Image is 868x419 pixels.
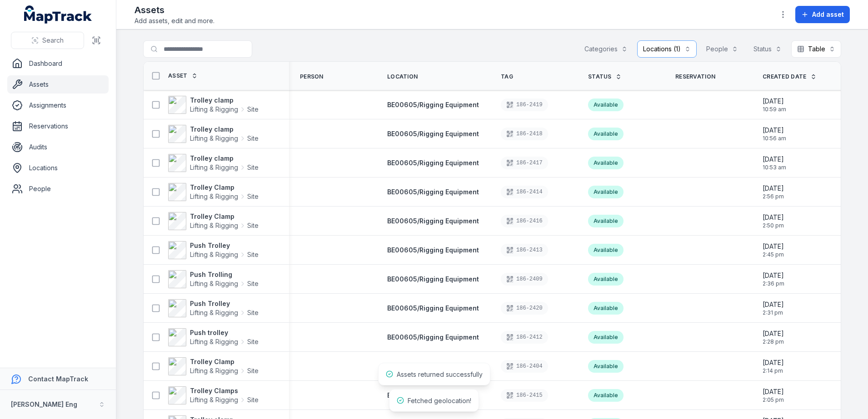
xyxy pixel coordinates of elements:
[763,126,786,135] span: [DATE]
[168,154,259,172] a: Trolley clampLifting & RiggingSite
[501,99,548,111] div: 186-2419
[763,242,784,258] time: 19/08/2025, 2:45:04 pm
[168,72,188,79] span: Asset
[190,270,259,279] strong: Push Trolling
[247,395,259,404] span: Site
[501,73,513,80] span: Tag
[387,217,479,226] a: BE00605/Rigging Equipment
[812,10,844,19] span: Add asset
[387,304,479,312] span: BE00605/Rigging Equipment
[763,300,784,309] span: [DATE]
[637,40,697,58] button: Locations (1)
[190,337,238,346] span: Lifting & Rigging
[501,331,548,344] div: 186-2412
[247,192,259,201] span: Site
[387,101,479,108] span: BE00605/Rigging Equipment
[190,395,238,404] span: Lifting & Rigging
[168,125,259,143] a: Trolley clampLifting & RiggingSite
[247,134,259,143] span: Site
[763,193,784,200] span: 2:56 pm
[588,302,624,315] div: Available
[501,302,548,315] div: 186-2420
[387,333,479,341] span: BE00605/Rigging Equipment
[168,299,259,317] a: Push TrolleyLifting & RiggingSite
[247,279,259,288] span: Site
[387,158,479,168] a: BE00605/Rigging Equipment
[748,40,788,58] button: Status
[190,299,259,308] strong: Push Trolley
[700,40,744,58] button: People
[763,184,784,193] span: [DATE]
[168,328,259,346] a: Push trolleyLifting & RiggingSite
[501,128,548,140] div: 186-2418
[190,366,238,375] span: Lifting & Rigging
[763,358,784,375] time: 19/08/2025, 2:14:55 pm
[763,251,784,258] span: 2:45 pm
[168,96,259,114] a: Trolley clampLifting & RiggingSite
[501,273,548,286] div: 186-2409
[190,250,238,259] span: Lifting & Rigging
[387,246,479,255] a: BE00605/Rigging Equipment
[387,217,479,225] span: BE00605/Rigging Equipment
[190,105,238,114] span: Lifting & Rigging
[247,308,259,317] span: Site
[247,163,259,172] span: Site
[675,73,715,80] span: Reservation
[190,163,238,172] span: Lifting & Rigging
[387,246,479,254] span: BE00605/Rigging Equipment
[588,73,622,80] a: Status
[7,180,109,198] a: People
[763,309,784,316] span: 2:31 pm
[588,360,624,373] div: Available
[408,397,471,404] span: Fetched geolocation!
[588,73,612,80] span: Status
[387,188,479,196] span: BE00605/Rigging Equipment
[763,97,786,106] span: [DATE]
[387,391,479,400] a: BE00605/Rigging Equipment
[763,213,784,222] span: [DATE]
[588,331,624,344] div: Available
[501,389,548,402] div: 186-2415
[168,183,259,201] a: Trolley ClampLifting & RiggingSite
[588,273,624,286] div: Available
[190,134,238,143] span: Lifting & Rigging
[190,125,259,134] strong: Trolley clamp
[168,212,259,230] a: Trolley ClampLifting & RiggingSite
[135,16,215,25] span: Add assets, edit and more.
[763,367,784,375] span: 2:14 pm
[190,328,259,337] strong: Push trolley
[11,400,77,408] strong: [PERSON_NAME] Eng
[387,159,479,167] span: BE00605/Rigging Equipment
[763,271,784,280] span: [DATE]
[763,73,807,80] span: Created Date
[7,54,109,73] a: Dashboard
[588,215,624,227] div: Available
[190,96,259,105] strong: Trolley clamp
[763,329,784,338] span: [DATE]
[387,130,479,138] span: BE00605/Rigging Equipment
[763,387,784,404] time: 19/08/2025, 2:05:32 pm
[763,126,786,142] time: 21/08/2025, 10:56:27 am
[247,105,259,114] span: Site
[763,280,784,287] span: 2:36 pm
[190,386,259,395] strong: Trolley Clamps
[190,279,238,288] span: Lifting & Rigging
[168,357,259,375] a: Trolley ClampLifting & RiggingSite
[763,106,786,113] span: 10:59 am
[763,358,784,367] span: [DATE]
[763,155,786,164] span: [DATE]
[588,99,624,111] div: Available
[791,40,841,58] button: Table
[387,100,479,109] a: BE00605/Rigging Equipment
[387,362,479,370] span: BE00605/Rigging Equipment
[190,241,259,250] strong: Push Trolley
[24,5,92,24] a: MapTrack
[579,40,634,58] button: Categories
[588,389,624,402] div: Available
[588,157,624,169] div: Available
[247,366,259,375] span: Site
[42,36,64,45] span: Search
[763,97,786,113] time: 21/08/2025, 10:59:24 am
[7,138,109,156] a: Audits
[168,72,198,79] a: Asset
